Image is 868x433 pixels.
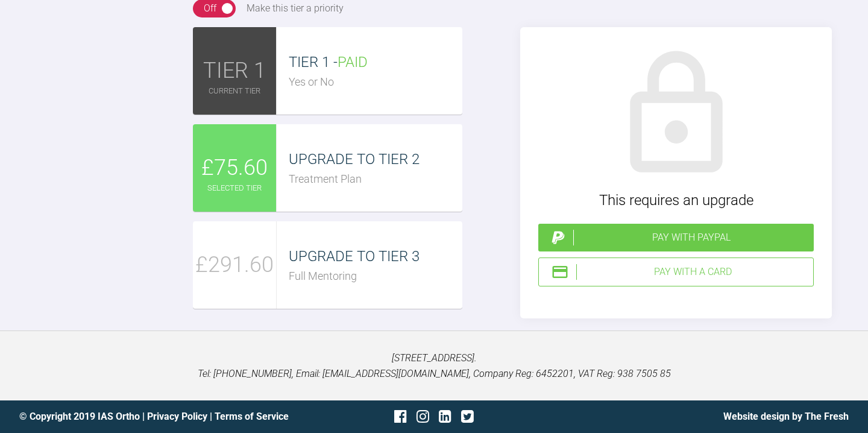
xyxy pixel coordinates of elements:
[19,350,849,381] p: [STREET_ADDRESS]. Tel: [PHONE_NUMBER], Email: [EMAIL_ADDRESS][DOMAIN_NAME], Company Reg: 6452201,...
[247,1,344,16] div: Make this tier a priority
[573,230,809,245] div: Pay with PayPal
[723,411,849,422] a: Website design by The Fresh
[538,189,814,212] div: This requires an upgrade
[289,248,420,265] span: UPGRADE TO TIER 3
[551,263,569,281] img: stripeIcon.ae7d7783.svg
[576,264,808,280] div: Pay with a Card
[289,268,462,285] div: Full Mentoring
[289,74,462,91] div: Yes or No
[289,151,420,168] span: UPGRADE TO TIER 2
[201,151,268,186] span: £75.60
[195,248,274,283] span: £291.60
[147,411,207,422] a: Privacy Policy
[19,409,296,425] div: © Copyright 2019 IAS Ortho | |
[338,54,368,71] span: PAID
[607,45,746,184] img: lock.6dc949b6.svg
[215,411,289,422] a: Terms of Service
[549,229,567,247] img: paypal.a7a4ce45.svg
[203,54,266,89] span: TIER 1
[204,1,216,16] div: Off
[289,54,368,71] span: TIER 1 -
[289,171,462,188] div: Treatment Plan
